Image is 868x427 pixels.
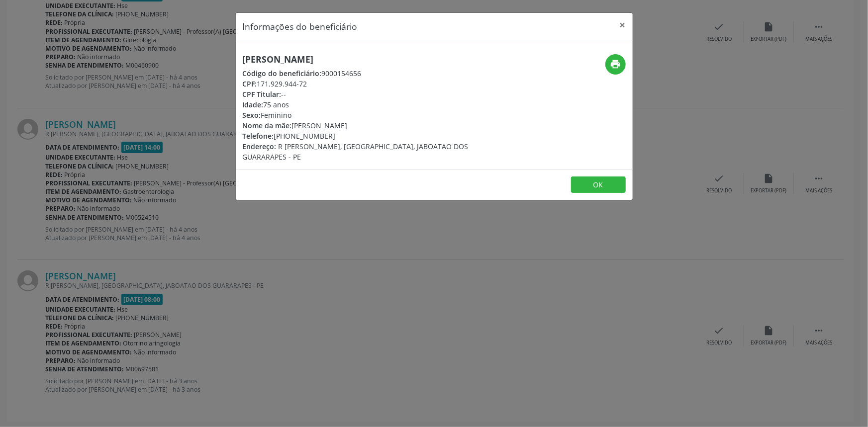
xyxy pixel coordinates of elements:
span: CPF Titular: [243,89,282,99]
span: Código do beneficiário: [243,69,322,78]
h5: [PERSON_NAME] [243,54,493,65]
button: print [605,54,626,75]
span: Idade: [243,100,264,109]
button: Close [613,13,633,37]
button: OK [571,176,626,193]
div: -- [243,89,493,99]
div: 75 anos [243,99,493,110]
span: Sexo: [243,110,261,120]
div: 9000154656 [243,68,493,79]
h5: Informações do beneficiário [243,20,358,33]
div: [PHONE_NUMBER] [243,131,493,141]
div: Feminino [243,110,493,120]
div: 171.929.944-72 [243,79,493,89]
span: Endereço: [243,142,277,151]
span: Nome da mãe: [243,121,292,130]
span: Telefone: [243,131,274,141]
span: CPF: [243,79,257,88]
i: print [610,59,621,70]
div: [PERSON_NAME] [243,120,493,131]
span: R [PERSON_NAME], [GEOGRAPHIC_DATA], JABOATAO DOS GUARARAPES - PE [243,142,469,162]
